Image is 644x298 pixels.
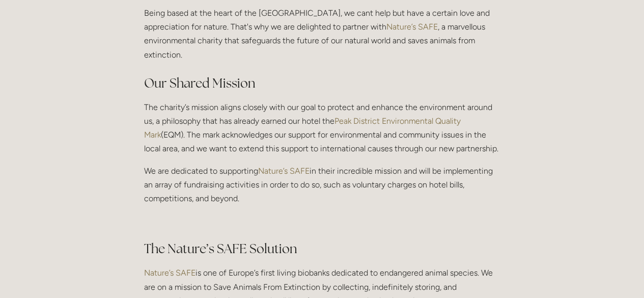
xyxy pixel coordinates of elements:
a: Nature’s SAFE [258,166,310,176]
h2: Our Shared Mission [144,74,500,92]
a: Nature’s SAFE [386,22,438,32]
h2: The Nature’s SAFE Solution [144,240,500,258]
a: Nature’s SAFE [144,268,195,278]
p: The charity’s mission aligns closely with our goal to protect and enhance the environment around ... [144,100,500,156]
p: Being based at the heart of the [GEOGRAPHIC_DATA], we cant help but have a certain love and appre... [144,6,500,62]
p: We are dedicated to supporting in their incredible mission and will be implementing an array of f... [144,164,500,206]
